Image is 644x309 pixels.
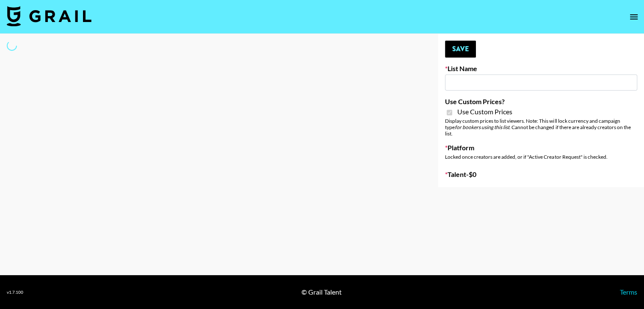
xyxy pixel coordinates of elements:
[620,288,637,296] a: Terms
[455,124,509,130] em: for bookers using this list
[445,154,637,160] div: Locked once creators are added, or if "Active Creator Request" is checked.
[445,170,637,179] label: Talent - $ 0
[457,108,512,116] span: Use Custom Prices
[301,288,342,296] div: © Grail Talent
[445,64,637,73] label: List Name
[7,290,23,295] div: v 1.7.100
[7,6,91,26] img: Grail Talent
[445,143,637,152] label: Platform
[445,41,476,58] button: Save
[445,118,637,137] div: Display custom prices to list viewers. Note: This will lock currency and campaign type . Cannot b...
[625,8,642,25] button: open drawer
[445,97,637,106] label: Use Custom Prices?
